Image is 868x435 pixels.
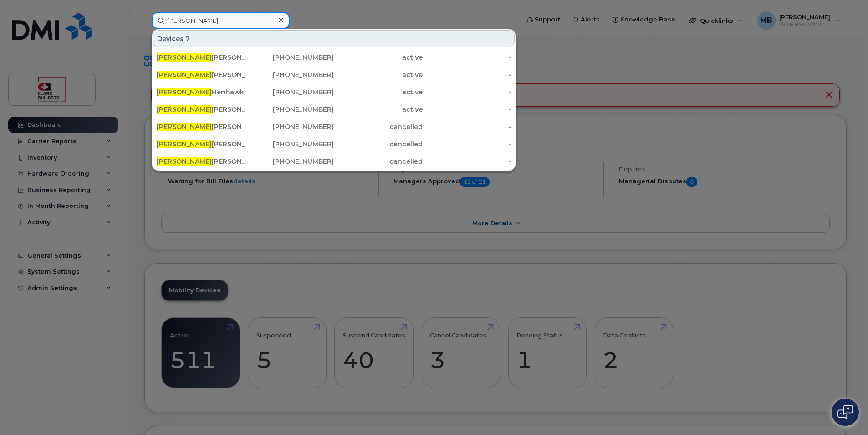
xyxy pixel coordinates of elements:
[245,105,334,114] div: [PHONE_NUMBER]
[334,105,423,114] div: active
[157,123,212,131] span: [PERSON_NAME]
[153,30,515,47] div: Devices
[185,34,190,43] span: 7
[245,70,334,79] div: [PHONE_NUMBER]
[157,71,212,79] span: [PERSON_NAME]
[153,49,515,66] a: [PERSON_NAME][PERSON_NAME][PHONE_NUMBER]active-
[157,140,245,149] div: [PERSON_NAME]
[423,122,511,131] div: -
[245,157,334,166] div: [PHONE_NUMBER]
[423,70,511,79] div: -
[153,136,515,152] a: [PERSON_NAME][PERSON_NAME][PHONE_NUMBER]cancelled-
[334,53,423,62] div: active
[245,53,334,62] div: [PHONE_NUMBER]
[245,122,334,131] div: [PHONE_NUMBER]
[157,88,245,97] div: Henhawke
[423,53,511,62] div: -
[157,53,212,62] span: [PERSON_NAME]
[423,88,511,97] div: -
[423,157,511,166] div: -
[245,88,334,97] div: [PHONE_NUMBER]
[334,70,423,79] div: active
[334,88,423,97] div: active
[423,140,511,149] div: -
[157,105,245,114] div: [PERSON_NAME]
[157,122,245,131] div: [PERSON_NAME] pending cancelation
[157,88,212,96] span: [PERSON_NAME]
[157,157,245,166] div: [PERSON_NAME]
[157,140,212,148] span: [PERSON_NAME]
[153,119,515,135] a: [PERSON_NAME][PERSON_NAME] pending cancelation[PHONE_NUMBER]cancelled-
[157,53,245,62] div: [PERSON_NAME]
[423,105,511,114] div: -
[334,122,423,131] div: cancelled
[334,157,423,166] div: cancelled
[837,405,853,419] img: Open chat
[157,105,212,114] span: [PERSON_NAME]
[157,157,212,166] span: [PERSON_NAME]
[153,153,515,170] a: [PERSON_NAME][PERSON_NAME][PHONE_NUMBER]cancelled-
[157,70,245,79] div: [PERSON_NAME]
[245,140,334,149] div: [PHONE_NUMBER]
[153,84,515,100] a: [PERSON_NAME]Henhawke[PHONE_NUMBER]active-
[334,140,423,149] div: cancelled
[153,67,515,83] a: [PERSON_NAME][PERSON_NAME][PHONE_NUMBER]active-
[153,101,515,118] a: [PERSON_NAME][PERSON_NAME][PHONE_NUMBER]active-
